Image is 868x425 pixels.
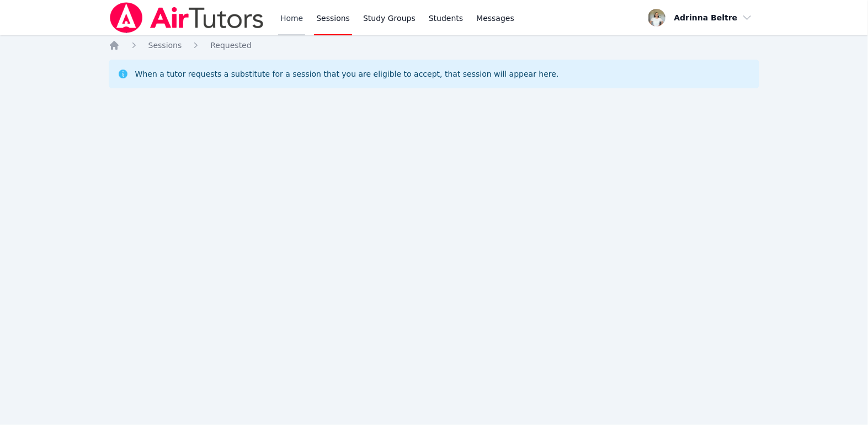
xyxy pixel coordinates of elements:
a: Sessions [148,40,182,51]
img: Air Tutors [109,2,265,33]
span: Requested [210,41,251,50]
span: Messages [476,13,514,24]
div: When a tutor requests a substitute for a session that you are eligible to accept, that session wi... [135,68,559,79]
a: Requested [210,40,251,51]
span: Sessions [148,41,182,50]
nav: Breadcrumb [109,40,760,51]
